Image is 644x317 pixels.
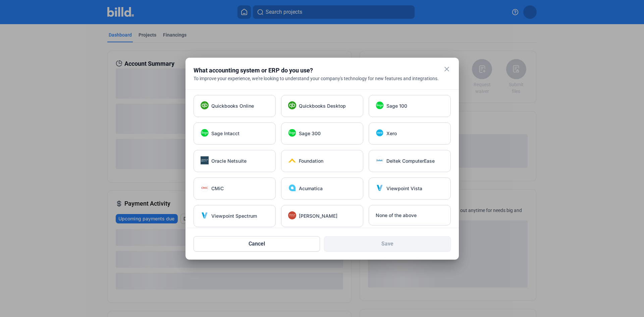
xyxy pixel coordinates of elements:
[299,185,323,192] span: Acumatica
[299,158,323,164] span: Foundation
[443,65,451,73] mat-icon: close
[211,213,257,219] span: Viewpoint Spectrum
[211,158,247,164] span: Oracle Netsuite
[211,185,224,192] span: CMiC
[211,103,254,109] span: Quickbooks Online
[324,236,451,252] button: Save
[299,130,321,137] span: Sage 300
[194,236,320,252] button: Cancel
[386,158,435,164] span: Deltek ComputerEase
[299,103,346,109] span: Quickbooks Desktop
[299,213,337,219] span: [PERSON_NAME]
[386,185,422,192] span: Viewpoint Vista
[211,130,239,137] span: Sage Intacct
[194,75,451,82] div: To improve your experience, we're looking to understand your company's technology for new feature...
[386,130,397,137] span: Xero
[386,103,407,109] span: Sage 100
[194,66,434,75] div: What accounting system or ERP do you use?
[376,212,417,219] span: None of the above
